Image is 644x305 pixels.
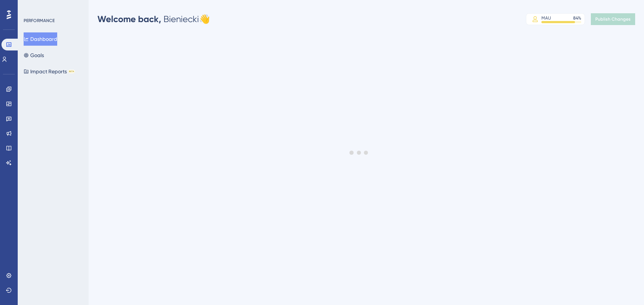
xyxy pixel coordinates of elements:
[24,49,44,62] button: Goals
[541,15,551,21] div: MAU
[24,32,57,46] button: Dashboard
[97,14,161,24] span: Welcome back,
[573,15,581,21] div: 84 %
[24,65,75,78] button: Impact ReportsBETA
[591,13,635,25] button: Publish Changes
[68,70,75,73] div: BETA
[97,13,210,25] div: Bieniecki 👋
[595,16,631,22] span: Publish Changes
[24,18,55,24] div: PERFORMANCE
